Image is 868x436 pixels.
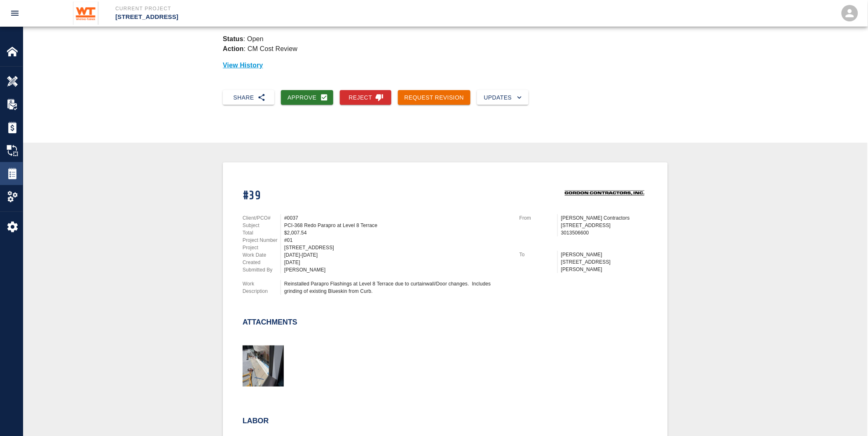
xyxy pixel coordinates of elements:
[284,280,510,295] div: Reinstalled Parapro Flashings at Level 8 Terrace due to curtainwall/Door changes. Includes grindi...
[284,214,510,222] div: #0037
[561,258,648,273] p: [STREET_ADDRESS][PERSON_NAME]
[561,182,648,204] img: Gordon Contractors
[284,244,510,251] div: [STREET_ADDRESS]
[243,251,281,259] p: Work Date
[561,229,648,237] p: 3013506600
[561,214,648,222] p: [PERSON_NAME] Contractors
[223,45,297,52] p: : CM Cost Review
[243,244,281,251] p: Project
[223,35,243,42] strong: Status
[561,222,648,229] p: [STREET_ADDRESS]
[284,222,510,229] div: PCI-368 Redo Parapro at Level 8 Terrace
[243,266,281,274] p: Submitted By
[284,259,510,266] div: [DATE]
[519,251,557,258] p: To
[243,189,510,202] h1: #39
[115,5,479,12] p: Current Project
[243,417,648,426] h2: Labor
[519,214,557,222] p: From
[284,237,510,244] div: #01
[243,346,284,387] img: thumbnail
[561,251,648,258] p: [PERSON_NAME]
[243,280,281,295] p: Work Description
[284,229,510,237] div: $2,007.54
[115,12,479,22] p: [STREET_ADDRESS]
[243,237,281,244] p: Project Number
[284,266,510,274] div: [PERSON_NAME]
[223,45,244,52] strong: Action
[223,60,668,70] p: View History
[243,229,281,237] p: Total
[827,397,868,436] iframe: Chat Widget
[73,2,99,25] img: Whiting-Turner
[5,3,25,23] button: open drawer
[398,90,471,105] button: Request Revision
[284,251,510,259] div: [DATE]-[DATE]
[243,259,281,266] p: Created
[243,214,281,222] p: Client/PCO#
[223,34,668,44] p: : Open
[477,90,529,105] button: Updates
[223,90,274,105] button: Share
[243,318,297,327] h2: Attachments
[281,90,333,105] button: Approve
[243,222,281,229] p: Subject
[340,90,391,105] button: Reject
